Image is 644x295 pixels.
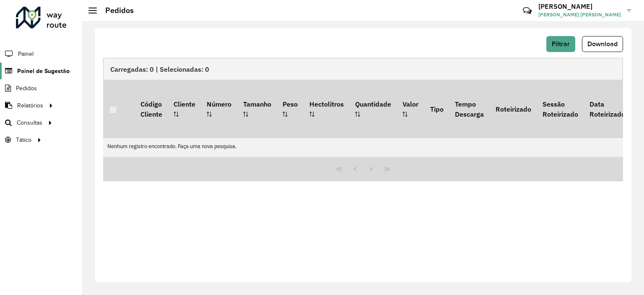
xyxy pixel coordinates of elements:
[552,40,570,47] span: Filtrar
[582,36,623,52] button: Download
[18,50,34,58] span: Painel
[546,36,575,52] button: Filtrar
[168,80,201,138] th: Cliente
[537,80,584,138] th: Sessão Roteirizado
[277,80,303,138] th: Peso
[349,80,397,138] th: Quantidade
[97,6,134,15] h2: Pedidos
[424,80,449,138] th: Tipo
[304,80,349,138] th: Hectolitros
[397,80,424,138] th: Valor
[17,101,43,110] span: Relatórios
[449,80,489,138] th: Tempo Descarga
[201,80,237,138] th: Número
[103,58,623,80] div: Carregadas: 0 | Selecionadas: 0
[490,80,537,138] th: Roteirizado
[237,80,277,138] th: Tamanho
[518,2,536,20] a: Contato Rápido
[17,118,42,127] span: Consultas
[587,40,618,47] span: Download
[16,84,37,93] span: Pedidos
[17,67,70,76] span: Painel de Sugestão
[584,80,631,138] th: Data Roteirizado
[16,136,31,144] span: Tático
[538,11,621,18] span: [PERSON_NAME] [PERSON_NAME]
[135,80,168,138] th: Código Cliente
[538,3,621,10] h3: [PERSON_NAME]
